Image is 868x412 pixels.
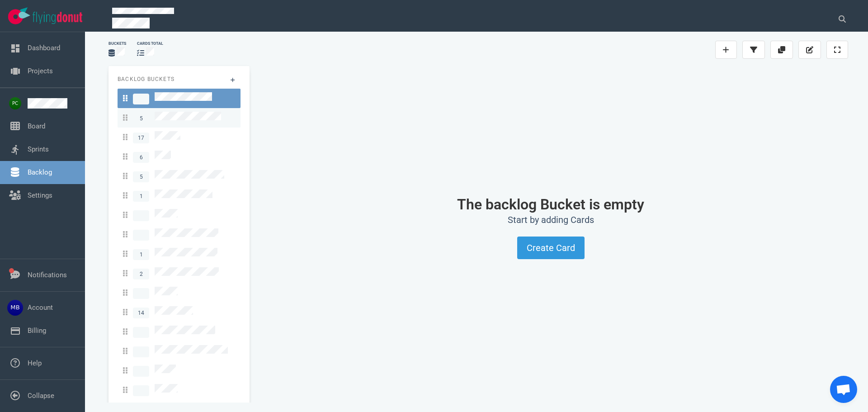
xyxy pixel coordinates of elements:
span: 1 [133,191,149,202]
p: Backlog Buckets [118,75,241,83]
a: 14 [118,303,241,322]
a: 1 [118,186,241,205]
span: 5 [133,171,149,182]
button: Create Card [517,237,585,259]
a: Settings [28,191,52,199]
a: Help [28,359,42,367]
h1: The backlog Bucket is empty [264,196,837,213]
span: 5 [133,113,149,124]
a: Board [28,122,45,130]
span: 17 [133,133,149,143]
a: 1 [118,244,241,264]
a: Collapse [28,392,54,400]
div: Open de chat [830,376,857,403]
h2: Start by adding Cards [264,214,837,226]
a: 2 [118,264,241,283]
a: Dashboard [28,44,60,52]
img: Flying Donut text logo [33,12,82,24]
a: 17 [118,128,241,147]
a: Notifications [28,271,67,279]
a: Sprints [28,145,49,153]
span: 6 [133,152,149,163]
a: 6 [118,147,241,166]
a: Account [28,303,53,312]
a: Projects [28,67,53,75]
a: Backlog [28,168,52,176]
span: 2 [133,269,149,279]
div: cards total [137,41,163,47]
span: 14 [133,308,149,318]
a: 5 [118,166,241,186]
a: 5 [118,108,241,128]
div: Buckets [108,41,126,47]
a: Billing [28,327,46,335]
span: 1 [133,249,149,260]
